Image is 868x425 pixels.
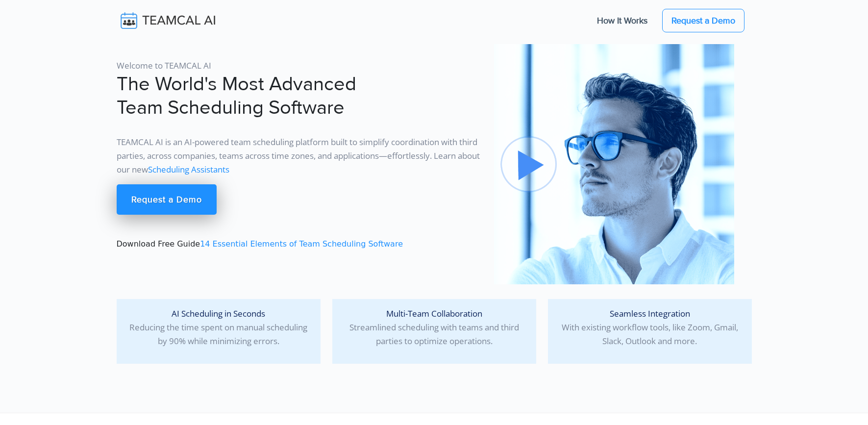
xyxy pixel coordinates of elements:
a: Request a Demo [117,184,217,215]
span: Multi-Team Collaboration [386,308,482,319]
p: TEAMCAL AI is an AI-powered team scheduling platform built to simplify coordination with third pa... [117,135,482,176]
a: 14 Essential Elements of Team Scheduling Software [200,239,403,249]
p: Welcome to TEAMCAL AI [117,59,482,73]
div: Download Free Guide [111,44,488,284]
p: Reducing the time spent on manual scheduling by 90% while minimizing errors. [124,307,313,348]
span: Seamless Integration [610,308,690,319]
a: Scheduling Assistants [148,164,229,175]
a: Request a Demo [662,9,744,32]
img: pic [494,44,734,284]
h1: The World's Most Advanced Team Scheduling Software [117,73,482,120]
span: AI Scheduling in Seconds [172,308,265,319]
p: With existing workflow tools, like Zoom, Gmail, Slack, Outlook and more. [556,307,744,348]
p: Streamlined scheduling with teams and third parties to optimize operations. [340,307,528,348]
a: How It Works [587,10,657,31]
